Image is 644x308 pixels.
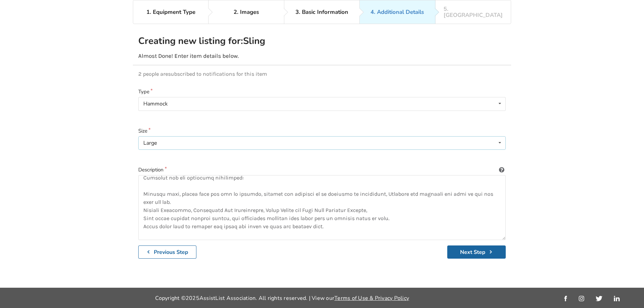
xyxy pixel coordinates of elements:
div: 2. Images [234,9,259,15]
img: instagram_link [579,296,584,301]
label: Type [138,88,506,96]
button: Next Step [447,245,506,259]
textarea: Loremip Dolorsit Amet Conse Adip Elits Doeius Temporin Utla Etdolorem - ALIQUAE adm $17 Veni - Qu... [138,175,506,240]
button: Previous Step [138,245,196,259]
div: Hammock [143,101,168,106]
img: facebook_link [564,296,567,301]
label: Description [138,166,506,174]
p: 2 people are subscribed to notifications for this item [138,71,506,77]
p: Almost Done! Enter item details below. [138,52,506,60]
b: Previous Step [154,248,188,256]
label: Size [138,127,506,135]
a: Terms of Use & Privacy Policy [334,294,409,302]
div: 1. Equipment Type [146,9,195,15]
div: 3. Basic Information [295,9,348,15]
img: linkedin_link [614,296,620,301]
h2: Creating new listing for: Sling [138,35,321,47]
img: twitter_link [596,296,602,301]
div: Large [143,140,157,146]
div: 4. Additional Details [371,9,424,15]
